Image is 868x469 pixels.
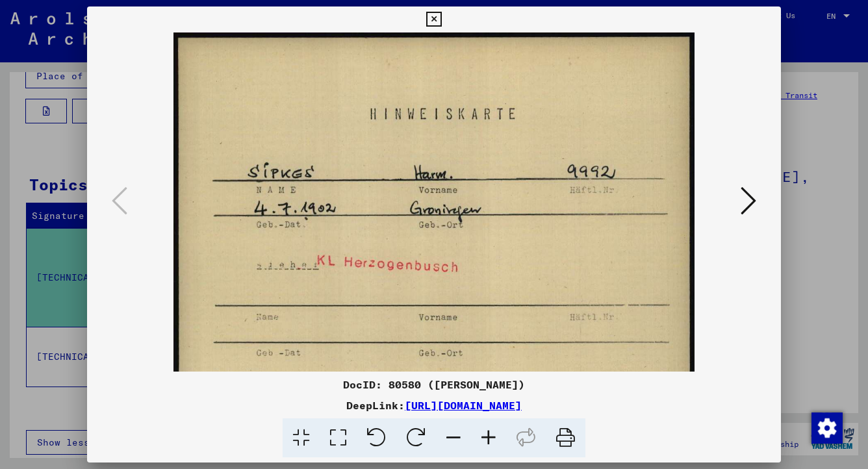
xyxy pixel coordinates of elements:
[173,32,695,404] img: 001.jpg
[87,398,782,413] div: DeepLink:
[811,412,842,443] div: Change consent
[87,377,782,392] div: DocID: 80580 ([PERSON_NAME])
[811,412,843,444] img: Change consent
[405,399,522,412] a: [URL][DOMAIN_NAME]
